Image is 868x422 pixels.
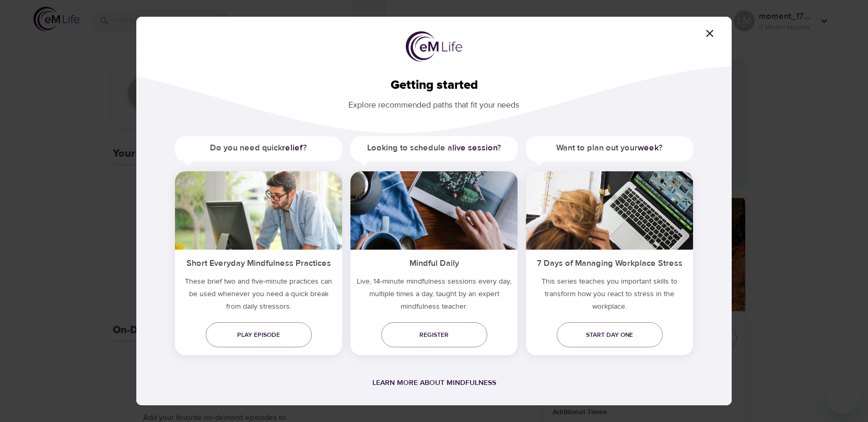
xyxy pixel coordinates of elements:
a: Start day one [557,322,663,347]
p: This series teaches you important skills to transform how you react to stress in the workplace. [526,275,693,317]
h2: Getting started [153,78,715,93]
h5: Looking to schedule a ? [350,136,518,160]
h5: 7 Days of Managing Workplace Stress [526,250,693,275]
a: relief [282,143,303,153]
img: ims [350,171,518,250]
a: Learn more about mindfulness [372,378,496,388]
h5: Want to plan out your ? [526,136,693,160]
a: week [638,143,659,153]
h5: Mindful Daily [350,250,518,275]
p: Explore recommended paths that fit your needs [153,93,715,111]
span: Start day one [565,330,654,341]
img: ims [175,171,342,250]
h5: Do you need quick ? [175,136,342,160]
span: Register [390,330,479,341]
h5: These brief two and five-minute practices can be used whenever you need a quick break from daily ... [175,275,342,317]
p: Live, 14-minute mindfulness sessions every day, multiple times a day, taught by an expert mindful... [350,275,518,317]
span: Play episode [214,330,303,341]
h5: Short Everyday Mindfulness Practices [175,250,342,275]
img: ims [526,171,693,250]
a: Play episode [206,322,312,347]
img: logo [406,31,462,62]
a: Register [381,322,487,347]
a: live session [452,143,497,153]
